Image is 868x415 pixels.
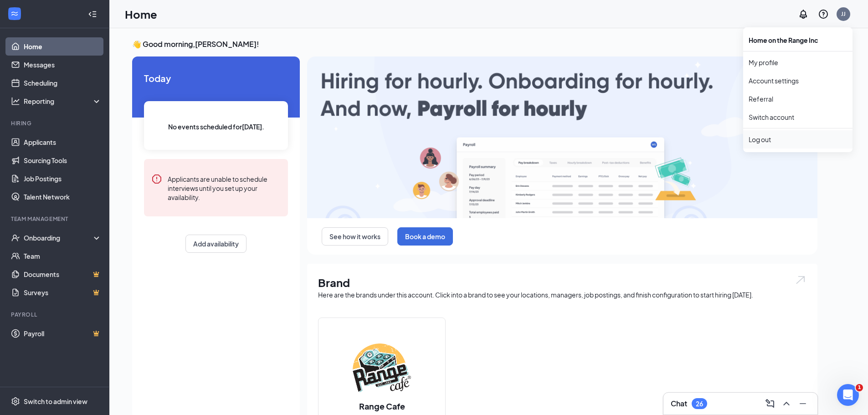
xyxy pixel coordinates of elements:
a: Scheduling [24,74,102,92]
svg: Error [151,174,162,184]
span: No events scheduled for [DATE] . [168,122,264,132]
a: Job Postings [24,169,102,188]
h3: Chat [671,399,687,409]
img: Range Cafe [353,338,411,397]
a: Sourcing Tools [24,151,102,169]
button: Book a demo [397,227,453,246]
a: Account settings [749,76,847,85]
div: Onboarding [24,233,94,242]
h3: 👋 Good morning, [PERSON_NAME] ! [132,39,817,49]
div: Applicants are unable to schedule interviews until you set up your availability. [168,174,281,202]
img: payroll-large.gif [307,56,817,218]
a: Team [24,247,102,265]
span: Today [144,71,288,85]
a: PayrollCrown [24,324,102,343]
svg: Notifications [798,9,809,20]
div: Hiring [11,119,100,127]
h1: Brand [318,275,806,290]
a: Messages [24,56,102,74]
a: Applicants [24,133,102,151]
div: Payroll [11,311,100,318]
img: open.6027fd2a22e1237b5b06.svg [795,275,806,285]
a: My profile [749,58,847,67]
svg: ComposeMessage [765,398,776,409]
iframe: Intercom live chat [837,384,859,406]
svg: Settings [11,397,20,406]
button: ComposeMessage [763,396,777,411]
div: Team Management [11,215,100,223]
svg: WorkstreamLogo [10,9,19,18]
div: Home on the Range Inc [743,31,853,49]
a: Home [24,37,102,56]
div: JJ [841,10,846,18]
svg: Minimize [797,398,808,409]
svg: ChevronUp [781,398,792,409]
button: ChevronUp [779,396,794,411]
h2: Range Cafe [350,400,414,412]
div: Here are the brands under this account. Click into a brand to see your locations, managers, job p... [318,290,806,299]
div: Switch to admin view [24,397,87,406]
span: 1 [856,384,863,391]
button: See how it works [322,227,388,246]
a: SurveysCrown [24,283,102,302]
svg: Analysis [11,97,20,106]
a: Referral [749,94,847,103]
svg: UserCheck [11,233,20,242]
a: DocumentsCrown [24,265,102,283]
a: Talent Network [24,188,102,206]
button: Add availability [185,235,247,253]
div: 26 [696,400,703,408]
button: Minimize [796,396,810,411]
svg: Collapse [88,10,97,19]
a: Switch account [749,113,794,121]
div: Log out [749,135,847,144]
h1: Home [125,6,157,22]
svg: QuestionInfo [818,9,829,20]
div: Reporting [24,97,102,106]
